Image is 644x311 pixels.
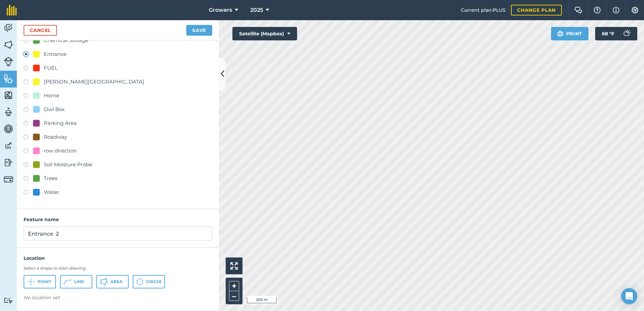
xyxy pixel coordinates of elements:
[229,291,239,301] button: –
[631,7,639,13] img: A cog icon
[133,275,165,288] button: Circle
[110,279,122,284] span: Area
[24,254,212,262] h4: Location
[24,295,60,301] em: No location set
[96,275,129,288] button: Area
[44,119,77,127] div: Parking Area
[44,64,58,72] div: FUEL
[461,6,506,14] span: Current plan : PLUS
[24,275,56,288] button: Point
[44,105,65,113] div: Owl Box
[4,57,13,66] img: svg+xml;base64,PD94bWwgdmVyc2lvbj0iMS4wIiBlbmNvZGluZz0idXRmLTgiPz4KPCEtLSBHZW5lcmF0b3I6IEFkb2JlIE...
[146,279,162,284] span: Circle
[24,216,212,223] h4: Feature name
[209,6,232,14] span: Growers
[4,141,13,151] img: svg+xml;base64,PD94bWwgdmVyc2lvbj0iMS4wIiBlbmNvZGluZz0idXRmLTgiPz4KPCEtLSBHZW5lcmF0b3I6IEFkb2JlIE...
[602,27,614,40] span: 68 ° F
[595,27,637,40] button: 68 °F
[60,275,92,288] button: Line
[44,174,57,182] div: Trees
[74,279,84,284] span: Line
[38,279,51,284] span: Point
[44,92,59,100] div: Home
[44,78,144,86] div: [PERSON_NAME][GEOGRAPHIC_DATA]
[44,36,88,44] div: Chemical Storage
[4,297,13,304] img: svg+xml;base64,PD94bWwgdmVyc2lvbj0iMS4wIiBlbmNvZGluZz0idXRmLTgiPz4KPCEtLSBHZW5lcmF0b3I6IEFkb2JlIE...
[620,27,633,40] img: svg+xml;base64,PD94bWwgdmVyc2lvbj0iMS4wIiBlbmNvZGluZz0idXRmLTgiPz4KPCEtLSBHZW5lcmF0b3I6IEFkb2JlIE...
[613,6,619,14] img: svg+xml;base64,PHN2ZyB4bWxucz0iaHR0cDovL3d3dy53My5vcmcvMjAwMC9zdmciIHdpZHRoPSIxNyIgaGVpZ2h0PSIxNy...
[4,107,13,117] img: svg+xml;base64,PD94bWwgdmVyc2lvbj0iMS4wIiBlbmNvZGluZz0idXRmLTgiPz4KPCEtLSBHZW5lcmF0b3I6IEFkb2JlIE...
[230,262,238,270] img: Four arrows, one pointing top left, one top right, one bottom right and the last bottom left
[44,133,67,141] div: Roadway
[186,25,212,36] button: Save
[557,30,563,38] img: svg+xml;base64,PHN2ZyB4bWxucz0iaHR0cDovL3d3dy53My5vcmcvMjAwMC9zdmciIHdpZHRoPSIxOSIgaGVpZ2h0PSIyNC...
[551,27,589,40] button: Print
[4,73,13,83] img: svg+xml;base64,PHN2ZyB4bWxucz0iaHR0cDovL3d3dy53My5vcmcvMjAwMC9zdmciIHdpZHRoPSI1NiIgaGVpZ2h0PSI2MC...
[4,124,13,134] img: svg+xml;base64,PD94bWwgdmVyc2lvbj0iMS4wIiBlbmNvZGluZz0idXRmLTgiPz4KPCEtLSBHZW5lcmF0b3I6IEFkb2JlIE...
[250,6,263,14] span: 2025
[24,25,57,36] a: Cancel
[44,188,59,196] div: Water
[511,5,562,15] a: Change plan
[4,90,13,100] img: svg+xml;base64,PHN2ZyB4bWxucz0iaHR0cDovL3d3dy53My5vcmcvMjAwMC9zdmciIHdpZHRoPSI1NiIgaGVpZ2h0PSI2MC...
[4,23,13,33] img: svg+xml;base64,PD94bWwgdmVyc2lvbj0iMS4wIiBlbmNvZGluZz0idXRmLTgiPz4KPCEtLSBHZW5lcmF0b3I6IEFkb2JlIE...
[7,5,17,15] img: fieldmargin Logo
[621,288,637,304] div: Open Intercom Messenger
[4,40,13,50] img: svg+xml;base64,PHN2ZyB4bWxucz0iaHR0cDovL3d3dy53My5vcmcvMjAwMC9zdmciIHdpZHRoPSI1NiIgaGVpZ2h0PSI2MC...
[232,27,297,40] button: Satellite (Mapbox)
[44,147,77,155] div: row direction
[593,7,601,13] img: A question mark icon
[44,50,66,58] div: Entrance
[4,158,13,168] img: svg+xml;base64,PD94bWwgdmVyc2lvbj0iMS4wIiBlbmNvZGluZz0idXRmLTgiPz4KPCEtLSBHZW5lcmF0b3I6IEFkb2JlIE...
[229,281,239,291] button: +
[574,7,582,13] img: Two speech bubbles overlapping with the left bubble in the forefront
[24,266,212,271] h3: Select a shape to start drawing
[4,175,13,184] img: svg+xml;base64,PD94bWwgdmVyc2lvbj0iMS4wIiBlbmNvZGluZz0idXRmLTgiPz4KPCEtLSBHZW5lcmF0b3I6IEFkb2JlIE...
[44,161,92,169] div: Soil Moisture Probe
